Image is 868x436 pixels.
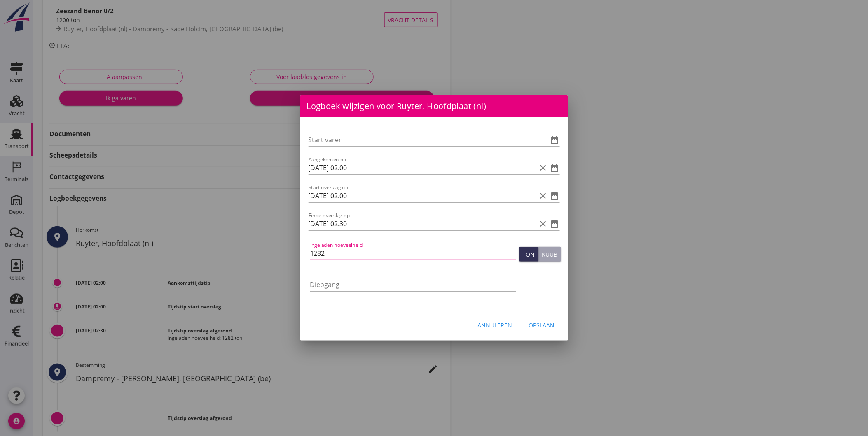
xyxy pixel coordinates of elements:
[300,95,568,117] div: Logboek wijzigen voor Ruyter, Hoofdplaat (nl)
[309,133,537,146] input: Start varen
[542,250,558,259] div: Kuub
[550,163,560,173] i: date_range
[538,219,548,229] i: clear
[309,217,537,230] input: Einde overslag op
[523,250,535,259] div: Ton
[538,163,548,173] i: clear
[550,191,560,201] i: date_range
[539,247,561,262] button: Kuub
[522,318,562,332] button: Opslaan
[529,321,555,329] div: Opslaan
[478,321,512,329] div: Annuleren
[471,318,519,332] button: Annuleren
[519,247,539,262] button: Ton
[538,191,548,201] i: clear
[309,161,537,174] input: Aangekomen op
[550,219,560,229] i: date_range
[310,278,516,291] input: Diepgang
[550,135,560,145] i: date_range
[310,247,516,260] input: Ingeladen hoeveelheid
[309,189,537,202] input: Start overslag op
